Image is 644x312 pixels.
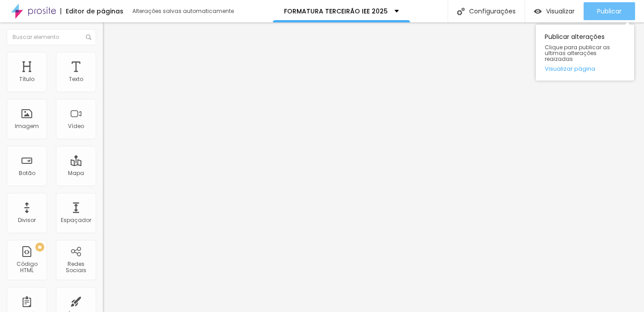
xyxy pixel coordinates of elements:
[19,76,34,82] div: Título
[545,44,625,62] span: Clique para publicar as ultimas alterações reaizadas
[18,217,36,223] div: Divisor
[525,2,584,20] button: Visualizar
[534,8,542,15] img: view-1.svg
[546,8,575,15] span: Visualizar
[68,123,84,129] div: Vídeo
[545,66,625,72] a: Visualizar página
[68,170,84,176] div: Mapa
[132,9,235,14] div: Alterações salvas automaticamente
[7,29,96,45] input: Buscar elemento
[61,217,91,223] div: Espaçador
[284,8,388,14] p: FORMATURA TERCEIRÃO IEE 2025
[19,170,35,176] div: Botão
[9,261,44,274] div: Código HTML
[86,34,91,40] img: Icone
[457,8,465,15] img: Icone
[58,261,93,274] div: Redes Sociais
[15,123,39,129] div: Imagem
[69,76,83,82] div: Texto
[536,25,634,81] div: Publicar alterações
[597,8,622,15] span: Publicar
[60,8,123,14] div: Editor de páginas
[103,22,644,312] iframe: Editor
[584,2,635,20] button: Publicar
